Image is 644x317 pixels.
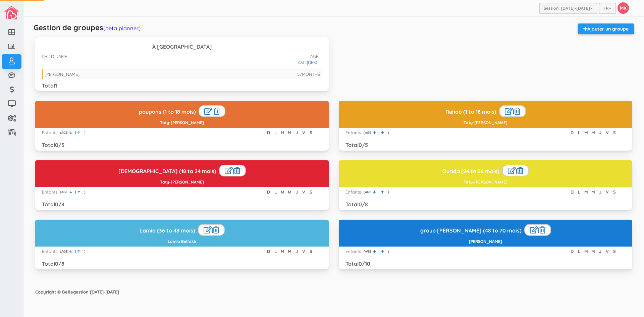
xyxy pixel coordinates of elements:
div: V [301,248,306,255]
span: AGE [61,249,69,254]
div: M [584,129,589,136]
div: V [605,248,610,255]
div: M [287,189,292,195]
div: S [612,248,617,255]
div: | [502,165,529,177]
div: | [524,224,551,236]
span: ) [388,249,389,254]
span: 0 [359,201,362,208]
div: | [499,105,526,117]
div: L [577,189,582,195]
div: | [219,165,246,177]
h3: group [PERSON_NAME] (48 to 70 mois) [341,224,630,236]
span: | [73,249,77,254]
a: | [69,249,77,254]
h3: Total [42,83,57,89]
h3: Total /8 [345,202,368,208]
h3: Ourida (24 to 36 mois) [341,165,630,177]
div: M [280,248,285,255]
h5: Taty-[PERSON_NAME] [38,120,326,125]
h5: [PERSON_NAME] [341,239,630,244]
strong: Copyright © Bellegestion [DATE]-[DATE] [35,289,119,295]
div: L [273,248,278,255]
span: ) [388,130,389,135]
span: AGE [61,190,69,195]
h5: Lamia Belfakir [38,239,326,244]
h3: Total /5 [345,142,368,148]
span: 0 [55,260,58,267]
div: Enfants [345,129,361,136]
div: J [294,248,299,255]
span: AGE [365,190,373,195]
span: AGE [365,130,373,135]
div: S [308,248,313,255]
div: Enfants [42,248,57,255]
div: M [287,129,292,136]
span: 0 [359,260,362,267]
h3: Lamia (36 to 48 mois) [38,224,326,236]
h5: Taty-[PERSON_NAME] [38,180,326,184]
div: L [577,129,582,136]
div: M [591,129,596,136]
span: ( [364,130,365,135]
h3: [DEMOGRAPHIC_DATA] (18 to 24 mois) [38,165,326,177]
span: AGE [365,249,373,254]
span: MONTHS [302,71,320,77]
div: S [612,129,617,136]
span: 0 [55,142,58,148]
span: 1 [55,82,57,89]
div: L [273,129,278,136]
span: AGE [61,130,69,135]
div: J [598,189,603,195]
a: | [373,190,381,195]
span: ( [60,130,61,135]
div: Enfants [345,189,361,195]
div: M [287,248,292,255]
div: S [308,129,313,136]
div: D [266,129,271,136]
div: D [570,189,575,195]
h5: Taty-[PERSON_NAME] [341,180,630,184]
span: ( [60,190,61,195]
div: D [570,129,575,136]
span: AGE [310,53,322,60]
h5: Gestion de groupes [34,23,141,32]
span: 0 [359,142,362,148]
div: V [605,189,610,195]
span: | [73,130,77,135]
div: S [308,189,313,195]
div: [PERSON_NAME] [45,71,79,77]
span: ) [84,130,86,135]
h3: Total /5 [42,142,64,148]
span: ) [84,249,86,254]
div: S [612,189,617,195]
div: M [584,189,589,195]
div: L [273,189,278,195]
div: Enfants [42,129,57,136]
a: DESC [308,59,322,66]
div: V [301,129,306,136]
div: J [294,129,299,136]
h3: Rehab (1 to 18 mois) [341,105,630,117]
span: | [377,249,381,254]
h3: Total /10 [345,261,370,267]
span: | [73,190,77,194]
div: CHILD NAME [37,53,255,60]
div: D [266,189,271,195]
div: D [266,248,271,255]
a: | [373,249,381,254]
h3: À [GEOGRAPHIC_DATA] [42,44,322,50]
span: | [377,190,381,194]
div: M [584,248,589,255]
img: image [4,6,19,19]
span: 57 [297,71,302,77]
span: ) [84,190,86,195]
div: D [570,248,575,255]
div: L [577,248,582,255]
h3: Total /8 [42,261,64,267]
div: J [598,248,603,255]
a: Ajouter un groupe [578,23,634,34]
h3: poupons (1 to 18 mois) [38,105,326,117]
div: M [591,248,596,255]
div: M [591,189,596,195]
